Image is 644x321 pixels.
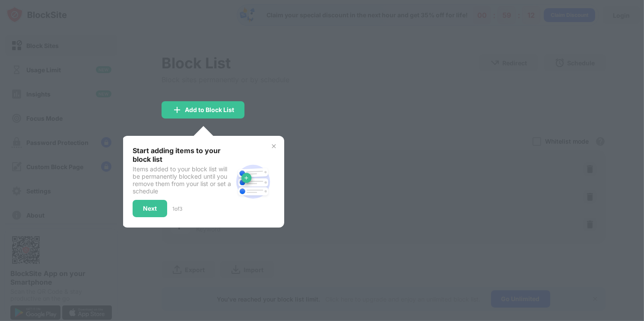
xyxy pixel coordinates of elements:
[232,161,274,202] img: block-site.svg
[270,143,277,150] img: x-button.svg
[133,146,232,164] div: Start adding items to your block list
[185,106,234,113] div: Add to Block List
[143,205,157,212] div: Next
[133,165,232,195] div: Items added to your block list will be permanently blocked until you remove them from your list o...
[172,205,182,212] div: 1 of 3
